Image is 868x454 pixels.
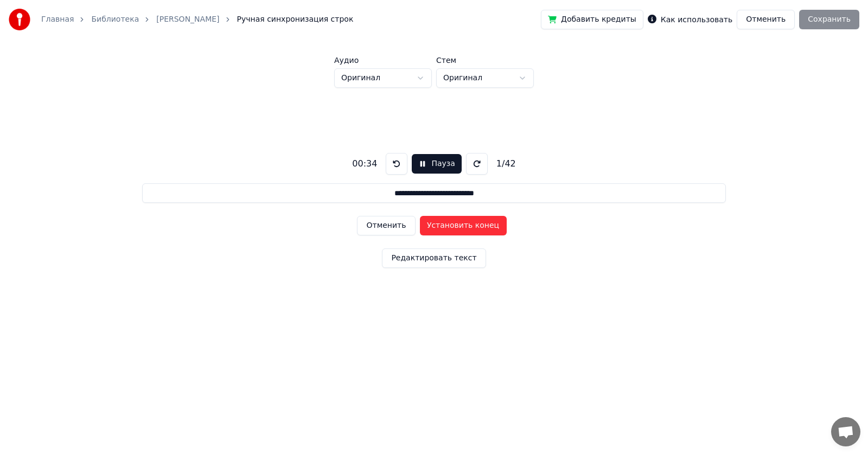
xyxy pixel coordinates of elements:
button: Отменить [737,10,795,29]
nav: breadcrumb [41,14,353,25]
div: 1 / 42 [492,157,520,170]
button: Добавить кредиты [541,10,643,29]
div: 00:34 [348,157,381,170]
span: Ручная синхронизация строк [237,14,354,25]
button: Установить конец [420,216,507,235]
img: youka [9,9,30,30]
button: Отменить [357,216,415,235]
button: Редактировать текст [382,248,486,268]
a: Открытый чат [831,417,860,446]
a: Библиотека [91,14,139,25]
a: [PERSON_NAME] [156,14,219,25]
a: Главная [41,14,74,25]
label: Как использовать [661,16,732,23]
button: Пауза [412,154,461,174]
label: Аудио [334,56,432,64]
label: Стем [436,56,534,64]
